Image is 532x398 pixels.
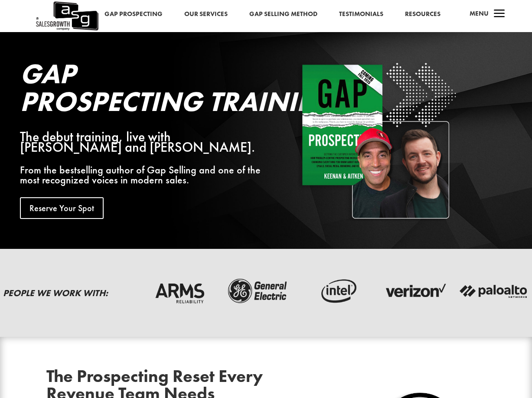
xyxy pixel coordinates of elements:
img: palato-networks-logo-dark [459,277,529,305]
img: verizon-logo-dark [380,277,450,305]
h2: Gap Prospecting Training [20,60,274,120]
a: Gap Prospecting [104,9,163,20]
p: From the bestselling author of Gap Selling and one of the most recognized voices in modern sales. [20,165,274,186]
div: The debut training, live with [PERSON_NAME] and [PERSON_NAME]. [20,132,274,153]
img: ge-logo-dark [223,277,293,305]
img: Square White - Shadow [298,60,459,221]
img: arms-reliability-logo-dark [145,277,215,305]
span: a [491,6,508,23]
a: Gap Selling Method [249,9,317,20]
a: Resources [405,9,441,20]
span: Menu [470,9,489,18]
a: Our Services [184,9,228,20]
img: intel-logo-dark [302,277,372,305]
a: Reserve Your Spot [20,197,104,219]
a: Testimonials [339,9,383,20]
